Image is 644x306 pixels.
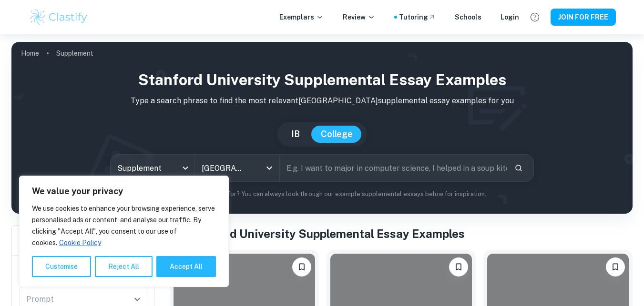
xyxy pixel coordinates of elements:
[282,126,309,143] button: IB
[311,126,362,143] button: College
[263,161,276,175] button: Open
[551,9,616,26] button: JOIN FOR FREE
[95,256,153,277] button: Reject All
[292,257,311,276] button: Please log in to bookmark exemplars
[279,12,324,22] p: Exemplars
[449,257,468,276] button: Please log in to bookmark exemplars
[32,186,216,197] p: We value your privacy
[19,189,625,199] p: Not sure what to search for? You can always look through our example supplemental essays below fo...
[455,12,481,22] a: Schools
[131,293,144,306] button: Open
[343,12,375,22] p: Review
[501,12,519,22] a: Login
[527,9,543,25] button: Help and Feedback
[399,12,436,22] a: Tutoring
[56,48,93,59] p: Supplement
[280,155,507,181] input: E.g. I want to major in computer science, I helped in a soup kitchen, I want to join the debate t...
[29,8,89,27] img: Clastify logo
[19,69,625,91] h1: Stanford University Supplemental Essay Examples
[19,176,229,287] div: We value your privacy
[59,238,102,247] a: Cookie Policy
[606,257,625,276] button: Please log in to bookmark exemplars
[32,256,91,277] button: Customise
[111,155,195,181] div: Supplement
[32,203,216,248] p: We use cookies to enhance your browsing experience, serve personalised ads or content, and analys...
[19,95,625,107] p: Type a search phrase to find the most relevant [GEOGRAPHIC_DATA] supplemental essay examples for you
[156,256,216,277] button: Accept All
[21,47,39,60] a: Home
[11,42,633,214] img: profile cover
[170,225,633,242] h1: All Stanford University Supplemental Essay Examples
[511,160,527,176] button: Search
